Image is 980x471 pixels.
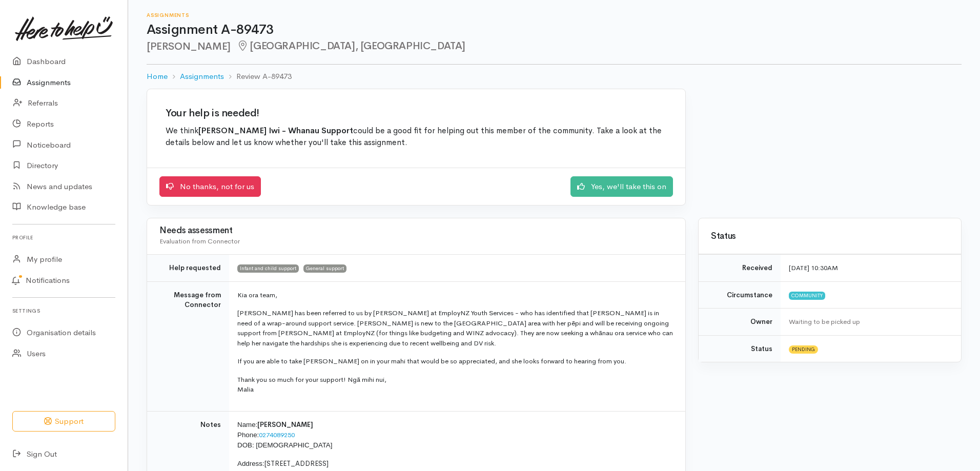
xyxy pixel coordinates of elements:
[159,176,261,197] a: No thanks, not for us
[237,375,673,395] p: Thank you so much for your support! Ngā mihi nui, Malia
[237,290,673,300] p: Kia ora team,
[147,65,962,89] nav: breadcrumb
[237,431,259,439] span: Phone:
[147,255,229,282] td: Help requested
[147,71,168,83] a: Home
[180,71,224,83] a: Assignments
[12,304,115,318] h6: Settings
[237,441,332,449] span: DOB: [DEMOGRAPHIC_DATA]
[237,460,264,467] span: Address:
[789,317,949,327] div: Waiting to be picked up
[699,255,781,282] td: Received
[789,263,838,272] time: [DATE] 10:30AM
[147,23,962,37] h1: Assignment A-89473
[198,126,353,136] b: [PERSON_NAME] Iwi - Whanau Support
[264,459,329,468] span: [STREET_ADDRESS]
[789,292,825,300] span: Community
[699,309,781,336] td: Owner
[166,125,667,149] p: We think could be a good fit for helping out this member of the community. Take a look at the det...
[12,411,115,432] button: Support
[699,335,781,362] td: Status
[159,237,240,245] span: Evaluation from Connector
[257,420,313,429] span: [PERSON_NAME]
[259,431,295,439] a: 0274089250
[237,421,257,428] span: Name:
[699,281,781,309] td: Circumstance
[789,345,818,354] span: Pending
[12,231,115,244] h6: Profile
[237,356,673,366] p: If you are able to take [PERSON_NAME] on in your mahi that would be so appreciated, and she looks...
[237,264,299,273] span: Infant and child support
[147,40,962,52] h2: [PERSON_NAME]
[237,39,465,52] span: [GEOGRAPHIC_DATA], [GEOGRAPHIC_DATA]
[159,226,673,236] h3: Needs assessment
[147,12,962,18] h6: Assignments
[224,71,292,83] li: Review A-89473
[166,108,667,119] h2: Your help is needed!
[570,176,673,197] a: Yes, we'll take this on
[303,264,346,273] span: General support
[711,232,949,241] h3: Status
[147,281,229,411] td: Message from Connector
[237,308,673,348] p: [PERSON_NAME] has been referred to us by [PERSON_NAME] at EmployNZ Youth Services - who has ident...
